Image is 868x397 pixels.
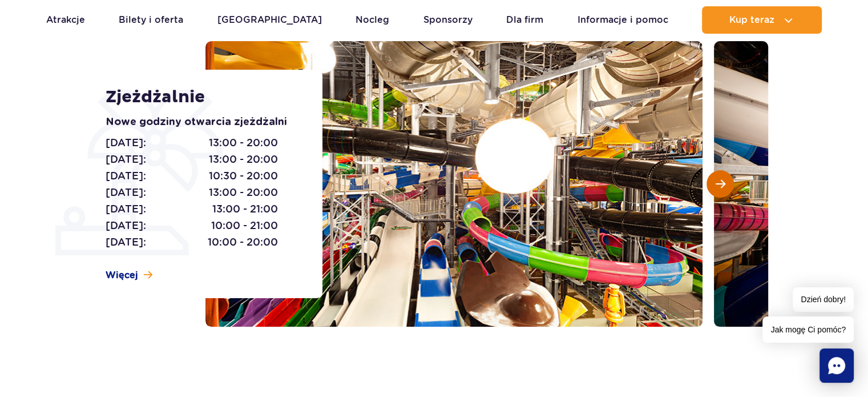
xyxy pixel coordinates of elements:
[208,234,278,250] span: 10:00 - 20:00
[106,269,152,282] a: Więcej
[106,185,146,200] span: [DATE]:
[209,135,278,151] span: 13:00 - 20:00
[106,114,297,130] p: Nowe godziny otwarcia zjeżdżalni
[106,135,146,151] span: [DATE]:
[106,234,146,250] span: [DATE]:
[423,6,473,34] a: Sponsorzy
[702,6,822,34] button: Kup teraz
[819,348,854,383] div: Chat
[211,218,278,234] span: 10:00 - 21:00
[106,87,297,107] h1: Zjeżdżalnie
[729,15,774,25] span: Kup teraz
[209,185,278,200] span: 13:00 - 20:00
[106,168,146,184] span: [DATE]:
[106,218,146,234] span: [DATE]:
[212,201,278,217] span: 13:00 - 21:00
[217,6,322,34] a: [GEOGRAPHIC_DATA]
[706,170,734,198] button: Następny slajd
[106,151,146,167] span: [DATE]:
[106,269,138,282] span: Więcej
[209,168,278,184] span: 10:30 - 20:00
[106,201,146,217] span: [DATE]:
[578,6,668,34] a: Informacje i pomoc
[46,6,85,34] a: Atrakcje
[762,316,854,343] span: Jak mogę Ci pomóc?
[209,151,278,167] span: 13:00 - 20:00
[793,287,854,312] span: Dzień dobry!
[119,6,183,34] a: Bilety i oferta
[356,6,389,34] a: Nocleg
[506,6,543,34] a: Dla firm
